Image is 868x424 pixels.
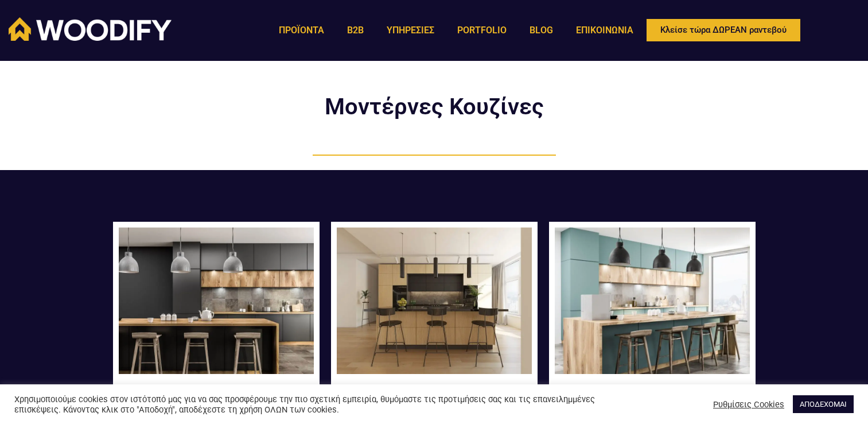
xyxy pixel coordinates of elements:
[660,26,787,34] span: Κλείσε τώρα ΔΩΡΕΑΝ ραντεβού
[518,17,565,44] a: BLOG
[446,17,518,44] a: PORTFOLIO
[119,228,314,381] a: Anakena κουζίνα
[267,17,645,44] nav: Menu
[336,17,375,44] a: B2B
[9,17,172,41] img: Woodify
[793,395,854,413] a: ΑΠΟΔΕΧΟΜΑΙ
[565,17,645,44] a: ΕΠΙΚΟΙΝΩΝΙΑ
[713,399,784,410] a: Ρυθμίσεις Cookies
[297,95,572,118] h2: Μοντέρνες Κουζίνες
[375,17,446,44] a: ΥΠΗΡΕΣΙΕΣ
[337,228,532,381] a: Arashi κουζίνα
[267,17,336,44] a: ΠΡΟΪΟΝΤΑ
[14,394,602,415] div: Χρησιμοποιούμε cookies στον ιστότοπό μας για να σας προσφέρουμε την πιο σχετική εμπειρία, θυμόμασ...
[555,228,750,381] a: CUSTOM-ΕΠΙΠΛΑ-ΚΟΥΖΙΝΑΣ-BEIBU-ΣΕ-ΠΡΑΣΙΝΟ-ΧΡΩΜΑ-ΜΕ-ΞΥΛΟ
[645,17,802,43] a: Κλείσε τώρα ΔΩΡΕΑΝ ραντεβού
